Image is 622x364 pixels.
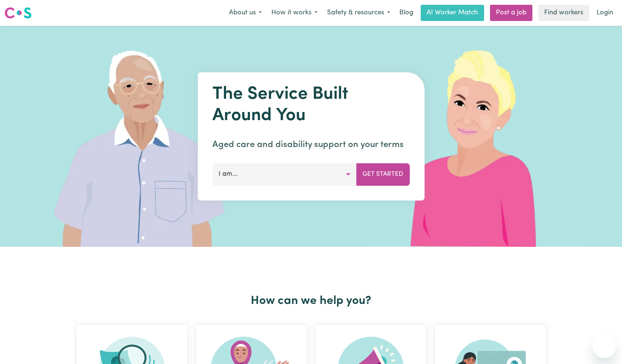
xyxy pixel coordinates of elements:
[224,5,267,21] button: About us
[72,294,550,308] h2: How can we help you?
[490,5,532,21] a: Post a job
[356,163,410,185] button: Get Started
[212,138,410,151] p: Aged care and disability support on your terms
[593,335,616,358] iframe: Button to launch messaging window
[538,5,589,21] a: Find workers
[4,4,32,21] a: Careseekers logo
[592,5,618,21] a: Login
[267,5,322,21] button: How it works
[212,84,410,126] h1: The Service Built Around You
[322,5,395,21] button: Safety & resources
[395,5,418,21] a: Blog
[421,5,484,21] a: AI Worker Match
[4,6,32,20] img: Careseekers logo
[212,163,357,185] button: I am...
